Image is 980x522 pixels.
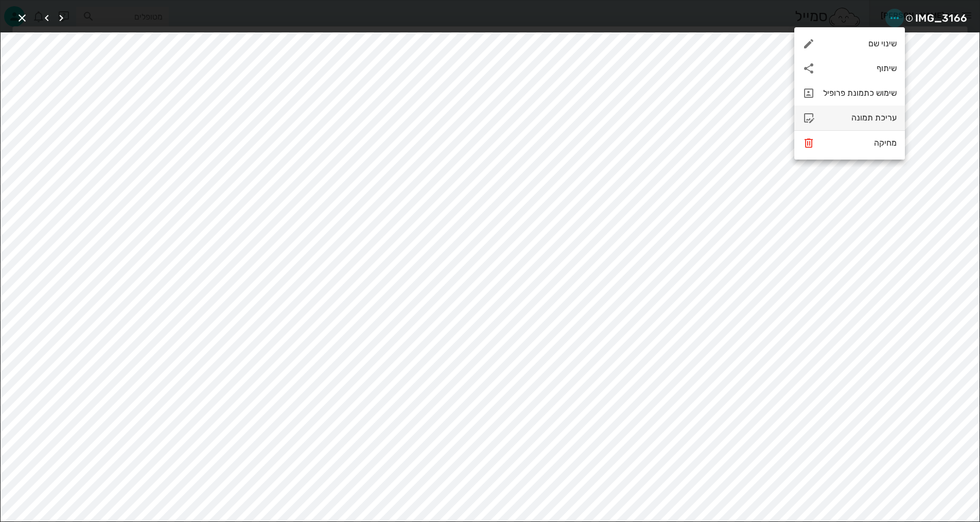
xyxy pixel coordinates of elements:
[823,138,897,148] div: מחיקה
[823,88,897,98] div: שימוש כתמונת פרופיל
[823,39,897,48] div: שינוי שם
[823,113,897,123] div: עריכת תמונה
[794,106,905,130] div: עריכת תמונה
[794,56,905,81] div: שיתוף
[915,10,967,26] span: IMG_3166
[823,63,897,73] div: שיתוף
